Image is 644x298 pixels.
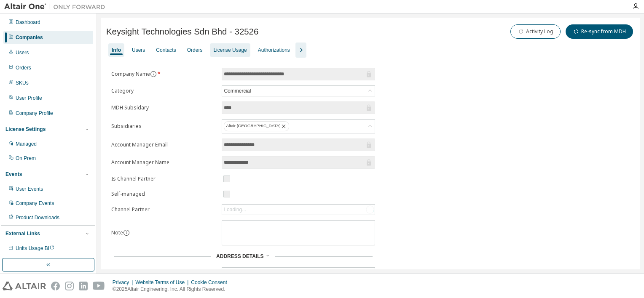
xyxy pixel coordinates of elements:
div: Company Events [16,200,54,207]
div: External Links [5,230,40,237]
img: youtube.svg [93,282,105,290]
div: Orders [16,64,31,71]
div: Dashboard [16,19,40,26]
div: SKUs [16,80,29,86]
label: Self-managed [111,191,217,197]
button: Activity Log [510,24,561,39]
div: Altair [GEOGRAPHIC_DATA] [224,121,289,131]
label: MDH Subsidary [111,104,217,111]
div: Authorizations [258,47,290,53]
img: facebook.svg [51,282,60,290]
div: [GEOGRAPHIC_DATA] [223,268,278,277]
img: Altair One [4,3,110,11]
div: Product Downloads [16,214,59,221]
div: Info [112,47,121,53]
div: Cookie Consent [191,279,232,286]
p: © 2025 Altair Engineering, Inc. All Rights Reserved. [113,286,232,293]
button: Re-sync from MDH [566,24,633,39]
div: [GEOGRAPHIC_DATA] [222,268,375,278]
div: Privacy [113,279,135,286]
div: Users [16,49,29,56]
span: Keysight Technologies Sdn Bhd - 32526 [106,27,258,37]
div: On Prem [16,155,36,162]
label: Category [111,88,217,94]
label: Note [111,229,123,236]
img: linkedin.svg [79,282,88,290]
div: Commercial [223,86,252,96]
div: Company Profile [16,110,53,117]
button: information [150,71,157,77]
div: Altair [GEOGRAPHIC_DATA] [222,120,375,133]
div: Events [5,171,22,178]
span: Address Details [216,253,263,259]
div: Website Terms of Use [135,279,191,286]
div: Orders [187,47,203,53]
div: Commercial [222,86,375,96]
div: User Profile [16,95,42,101]
label: Account Manager Name [111,159,217,166]
img: instagram.svg [65,282,74,290]
div: User Events [16,186,43,192]
label: Channel Partner [111,206,217,213]
div: Loading... [222,205,375,215]
label: Is Channel Partner [111,176,217,182]
label: Account Manager Email [111,141,217,148]
div: Users [132,47,145,53]
img: altair_logo.svg [3,282,46,290]
div: Contacts [156,47,176,53]
button: information [123,229,130,236]
label: Subsidiaries [111,123,217,130]
div: License Settings [5,126,46,133]
div: License Usage [213,47,247,53]
div: Loading... [224,206,246,213]
div: Managed [16,141,37,147]
label: Company Name [111,71,217,77]
div: Companies [16,34,43,41]
span: Units Usage BI [16,245,54,251]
